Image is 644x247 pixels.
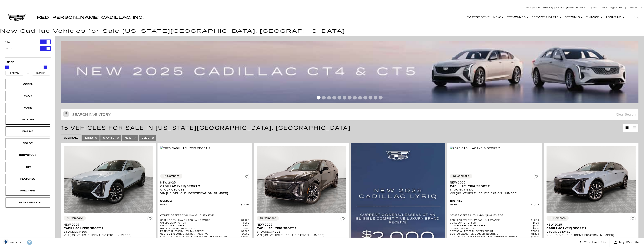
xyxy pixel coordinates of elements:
[6,79,50,89] div: ModelModel
[491,10,505,25] a: New
[547,234,636,237] div: VIN: [US_VEHICLE_IDENTIFICATION_NUMBER]
[322,96,326,100] span: Go to slide 2
[532,6,553,9] span: [PHONE_NUMBER]
[61,41,641,104] img: 2507-july-ct-offer-09
[531,233,539,236] span: $1,250
[450,199,539,203] div: Pricing Details - New 2025 Cadillac LYRIQ Sport 2
[338,96,341,100] span: Go to slide 5
[531,219,539,222] span: $1,000
[450,227,539,230] a: GM Military Offer $500
[160,219,241,222] span: Cadillac EV Loyalty Cash Allowance
[160,224,249,227] a: GM Military Offer $500
[160,192,249,195] div: VIN: [US_VEHICLE_IDENTIFICATION_NUMBER]
[6,150,50,160] div: BodystyleBodystyle
[2,239,10,243] section: Click to Open Cookie Consent Modal
[332,96,336,100] span: Go to slide 4
[160,230,249,233] a: Potential Federal EV Tax Credit $7,500
[160,184,247,188] span: Cadillac LYRIQ Sport 2
[547,223,636,230] a: New 2025Cadillac LYRIQ Sport 2
[450,188,539,191] div: Stock : C315432
[450,219,539,222] a: Cadillac EV Loyalty Cash Allowance $1,000
[5,64,50,76] div: Price
[5,40,10,44] label: New
[18,189,37,193] div: Fueltype
[450,233,539,236] a: Costco Executive Member Incentive $1,250
[103,136,114,140] span: Sport 2
[241,219,249,222] span: $1,000
[32,71,50,76] input: Maximum
[343,96,346,100] span: Go to slide 6
[2,239,10,243] img: Opt-Out Icon
[18,94,37,98] div: Year
[147,216,153,223] button: Save Vehicle
[160,222,249,224] a: GM Educator Offer $500
[71,217,83,220] div: Compare
[160,199,249,203] div: Pricing Details - New 2025 Cadillac LYRIQ Sport 2
[37,15,143,20] span: Red [PERSON_NAME] Cadillac, Inc.
[450,214,504,217] p: Other Offers You May Qualify For
[505,10,530,25] a: Pre-Owned
[450,230,531,233] span: Potential Federal EV Tax Credit
[264,217,276,220] div: Compare
[584,10,604,25] a: Finance
[7,14,26,21] a: Cadillac Dark Logo with Cadillac White Text
[6,61,49,64] h5: Price
[167,174,179,178] div: Compare
[450,236,531,238] span: Costco Gold Star and Business Member Incentive
[241,230,249,233] span: $7,500
[160,227,243,230] span: GM First Responder Offer
[6,126,50,136] div: EngineEngine
[554,6,588,8] a: Service: [PHONE_NUMBER]
[450,227,533,230] span: GM Military Offer
[160,214,214,217] p: Other Offers You May Qualify For
[327,96,331,100] span: Go to slide 3
[160,188,249,191] div: Stock : C307265
[125,136,131,140] span: New
[374,96,377,100] span: Go to slide 12
[340,216,346,223] button: Save Vehicle
[583,240,607,245] span: Contact Us
[18,82,37,86] div: Model
[160,222,243,224] span: GM Educator Offer
[160,203,249,206] a: MSRP $71,215
[18,165,37,169] div: Trim
[531,203,539,206] span: $71,315
[450,230,539,233] a: Potential Federal EV Tax Credit $7,500
[160,219,249,222] a: Cadillac EV Loyalty Cash Allowance $1,000
[358,96,362,100] span: Go to slide 9
[64,234,153,237] div: VIN: [US_VEHICLE_IDENTIFICATION_NUMBER]
[450,146,500,150] img: 2025 Cadillac LYRIQ Sport 2
[533,227,539,230] span: $500
[533,222,539,224] span: $500
[18,141,37,145] div: Color
[379,96,383,100] span: Go to slide 13
[243,222,249,224] span: $500
[257,223,343,227] span: New 2025
[6,186,50,196] div: FueltypeFueltype
[6,174,50,184] div: FeaturesFeatures
[64,230,153,234] div: Stock : C311660
[64,223,153,230] a: New 2025Cadillac LYRIQ Sport 2
[142,136,150,140] span: Demo
[64,223,150,227] span: New 2025
[257,234,346,237] div: VIN: [US_VEHICLE_IDENTIFICATION_NUMBER]
[257,216,279,221] button: Compare Vehicle
[6,91,50,101] div: YearYear
[636,6,644,9] span: Closed
[6,198,50,207] div: TransmissionTransmission
[547,230,636,234] div: Stock : C310452
[630,216,636,223] button: Save Vehicle
[369,96,372,100] span: Go to slide 11
[160,233,249,236] a: Costco Executive Member Incentive $1,250
[577,238,610,247] a: Contact Us
[37,16,143,19] a: Red [PERSON_NAME] Cadillac, Inc.
[547,223,633,227] span: New 2025
[450,192,539,195] div: VIN: [US_VEHICLE_IDENTIFICATION_NUMBER]
[547,227,633,230] span: Cadillac LYRIQ Sport 2
[6,162,50,172] div: TrimTrim
[530,10,563,25] a: Service & Parts
[450,222,539,224] a: GM Educator Offer $500
[450,203,531,206] span: MSRP
[618,240,640,245] span: My Profile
